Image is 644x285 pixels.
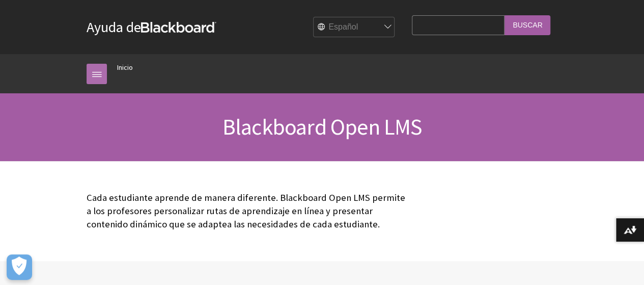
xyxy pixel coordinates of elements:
select: Site Language Selector [314,17,395,38]
input: Buscar [505,15,550,35]
a: Ayuda deBlackboard [87,18,216,36]
span: Blackboard Open LMS [222,113,422,141]
p: Cada estudiante aprende de manera diferente. Blackboard Open LMS permite a los profesores persona... [87,191,407,231]
a: Inicio [117,61,133,74]
strong: Blackboard [141,22,216,33]
button: Abrir preferencias [7,254,32,280]
span: a las necesidades de cada estudiante. [227,218,380,230]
